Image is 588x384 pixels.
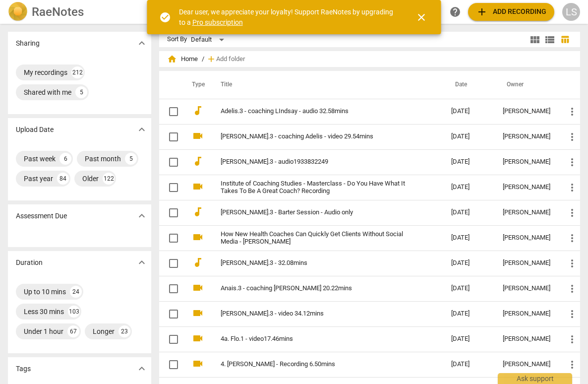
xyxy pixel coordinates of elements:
span: help [449,6,461,18]
span: expand_more [136,256,148,268]
td: [DATE] [443,276,495,301]
span: videocam [192,130,204,142]
th: Date [443,71,495,99]
div: [PERSON_NAME] [503,184,550,191]
div: Dear user, we appreciate your loyalty! Support RaeNotes by upgrading to a [179,7,398,27]
div: Past week [24,154,56,164]
button: Show more [134,122,149,137]
button: LS [562,3,580,21]
div: [PERSON_NAME] [503,259,550,267]
button: Show more [134,361,149,376]
th: Title [209,71,444,99]
td: [DATE] [443,251,495,276]
span: audiotrack [192,256,204,268]
a: [PERSON_NAME].3 - 32.08mins [221,259,416,267]
div: [PERSON_NAME] [503,361,550,368]
span: audiotrack [192,155,204,167]
div: Under 1 hour [24,326,63,336]
span: Add folder [216,56,245,63]
a: LogoRaeNotes [8,2,149,22]
th: Type [184,71,209,99]
a: [PERSON_NAME].3 - audio1933832249 [221,158,416,166]
span: videocam [192,307,204,319]
td: [DATE] [443,99,495,124]
div: 84 [57,173,69,185]
span: table_chart [560,35,570,44]
span: close [415,11,427,23]
button: Table view [557,32,572,47]
div: Less 30 mins [24,307,64,317]
span: videocam [192,282,204,294]
span: / [202,56,204,63]
span: expand_more [136,37,148,49]
td: [DATE] [443,124,495,149]
div: Sort By [167,36,187,43]
div: [PERSON_NAME] [503,234,550,242]
div: Default [191,32,228,48]
span: expand_more [136,124,148,135]
span: more_vert [566,283,578,295]
p: Duration [16,257,43,268]
td: [DATE] [443,175,495,200]
span: home [167,54,177,64]
button: Upload [468,3,554,21]
div: [PERSON_NAME] [503,133,550,140]
span: more_vert [566,207,578,219]
td: [DATE] [443,352,495,377]
span: more_vert [566,359,578,371]
p: Sharing [16,38,40,49]
div: [PERSON_NAME] [503,158,550,166]
span: check_circle [159,11,171,23]
div: 5 [125,153,137,165]
p: Upload Date [16,125,54,135]
span: videocam [192,332,204,344]
td: [DATE] [443,225,495,251]
div: 122 [103,173,115,185]
td: [DATE] [443,301,495,326]
span: expand_more [136,210,148,222]
a: Anais.3 - coaching [PERSON_NAME] 20.22mins [221,285,416,292]
h2: RaeNotes [32,5,84,19]
span: view_module [529,34,541,46]
a: How New Health Coaches Can Quickly Get Clients Without Social Media - [PERSON_NAME] [221,231,416,246]
span: more_vert [566,333,578,345]
div: [PERSON_NAME] [503,285,550,292]
a: 4. [PERSON_NAME] - Recording 6.50mins [221,361,416,368]
div: 23 [118,325,130,337]
div: 24 [70,286,82,298]
div: [PERSON_NAME] [503,335,550,343]
span: videocam [192,358,204,370]
div: Ask support [498,373,572,384]
a: Pro subscription [192,18,243,26]
span: more_vert [566,232,578,244]
a: Help [446,3,464,21]
div: My recordings [24,67,67,77]
div: Past month [85,154,121,164]
div: Shared with me [24,87,71,97]
td: [DATE] [443,149,495,175]
img: Logo [8,2,28,22]
span: Add recording [476,6,546,18]
td: [DATE] [443,200,495,225]
span: expand_more [136,363,148,375]
button: Tile view [528,32,542,47]
span: view_list [544,34,556,46]
span: audiotrack [192,206,204,218]
span: more_vert [566,156,578,168]
div: 103 [68,306,80,318]
div: [PERSON_NAME] [503,108,550,115]
button: Close [410,5,433,29]
a: [PERSON_NAME].3 - video 34.12mins [221,310,416,318]
span: more_vert [566,182,578,193]
div: Up to 10 mins [24,287,66,297]
div: Past year [24,174,53,184]
a: 4a. Flo.1 - video17.46mins [221,335,416,343]
div: Longer [93,326,115,336]
span: more_vert [566,257,578,269]
p: Assessment Due [16,211,67,221]
div: 6 [59,153,71,165]
div: 5 [75,86,87,98]
div: [PERSON_NAME] [503,310,550,318]
span: add [476,6,488,18]
span: audiotrack [192,105,204,117]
